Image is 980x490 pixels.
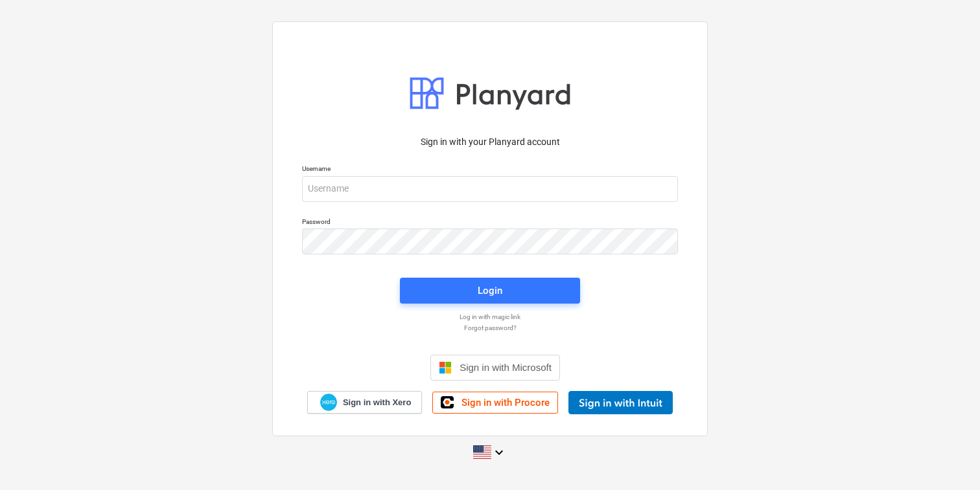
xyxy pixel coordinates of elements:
p: Sign in with your Planyard account [302,135,678,149]
a: Sign in with Procore [432,392,558,414]
button: Login [400,278,580,304]
a: Log in with magic link [296,313,684,321]
p: Username [302,164,678,175]
span: Sign in with Procore [461,397,550,408]
input: Username [302,176,678,202]
div: Login [478,282,502,299]
img: Microsoft logo [439,361,452,374]
p: Password [302,217,678,228]
img: Xero logo [320,394,337,411]
a: Forgot password? [296,324,684,332]
span: Sign in with Xero [343,397,411,408]
span: Sign in with Microsoft [460,362,552,373]
i: keyboard_arrow_down [491,445,507,460]
a: Sign in with Xero [307,391,423,414]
